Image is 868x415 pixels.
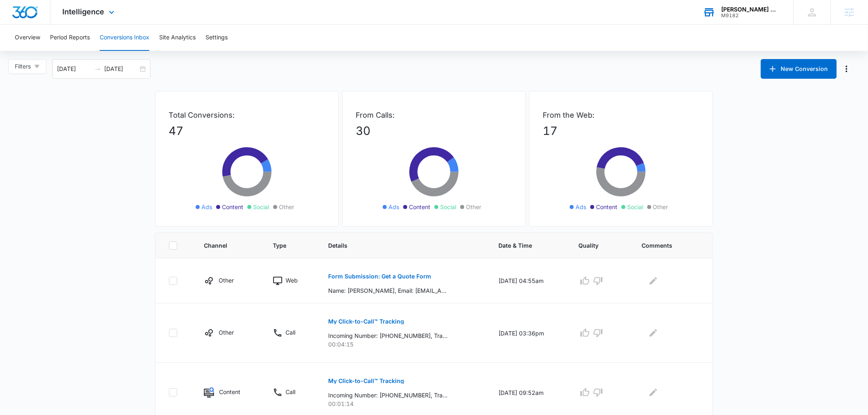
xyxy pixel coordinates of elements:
[356,122,512,139] p: 30
[409,203,430,211] span: Content
[328,241,467,250] span: Details
[647,326,660,340] button: Edit Comments
[273,241,297,250] span: Type
[279,203,294,211] span: Other
[328,331,448,340] p: Incoming Number: [PHONE_NUMBER], Tracking Number: [PHONE_NUMBER], Ring To: [PHONE_NUMBER], Caller...
[489,303,569,363] td: [DATE] 03:36pm
[15,62,31,71] span: Filters
[94,66,101,72] span: swap-right
[642,241,688,250] span: Comments
[63,7,105,16] span: Intelligence
[253,203,269,211] span: Social
[543,109,699,121] p: From the Web:
[489,258,569,303] td: [DATE] 04:55am
[388,203,399,211] span: Ads
[328,399,479,408] p: 00:01:14
[578,241,610,250] span: Quality
[219,328,234,337] p: Other
[466,203,481,211] span: Other
[543,122,699,139] p: 17
[722,13,781,18] div: account id
[15,25,40,51] button: Overview
[219,276,234,285] p: Other
[440,203,456,211] span: Social
[627,203,643,211] span: Social
[356,109,512,121] p: From Calls:
[328,274,431,279] p: Form Submission: Get a Quote Form
[286,328,295,337] p: Call
[222,203,243,211] span: Content
[499,241,547,250] span: Date & Time
[201,203,212,211] span: Ads
[100,25,149,51] button: Conversions Inbox
[8,59,46,74] button: Filters
[104,64,138,73] input: End date
[596,203,617,211] span: Content
[169,109,325,121] p: Total Conversions:
[328,371,404,391] button: My Click-to-Call™ Tracking
[94,66,101,72] span: to
[328,286,448,295] p: Name: [PERSON_NAME], Email: [EMAIL_ADDRESS][DOMAIN_NAME], Phone: [PHONE_NUMBER], Zip Code: 33410,...
[647,274,660,287] button: Edit Comments
[840,62,853,75] button: Manage Numbers
[328,378,404,384] p: My Click-to-Call™ Tracking
[761,59,837,79] button: New Conversion
[328,319,404,324] p: My Click-to-Call™ Tracking
[328,391,448,399] p: Incoming Number: [PHONE_NUMBER], Tracking Number: [PHONE_NUMBER], Ring To: [PHONE_NUMBER], Caller...
[653,203,668,211] span: Other
[169,122,325,139] p: 47
[206,25,228,51] button: Settings
[328,267,431,286] button: Form Submission: Get a Quote Form
[576,203,586,211] span: Ads
[328,312,404,331] button: My Click-to-Call™ Tracking
[328,340,479,349] p: 00:04:15
[286,388,295,396] p: Call
[286,276,298,285] p: Web
[647,386,660,399] button: Edit Comments
[219,388,240,396] p: Content
[57,64,91,73] input: Start date
[50,25,90,51] button: Period Reports
[159,25,196,51] button: Site Analytics
[204,241,241,250] span: Channel
[722,6,781,13] div: account name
